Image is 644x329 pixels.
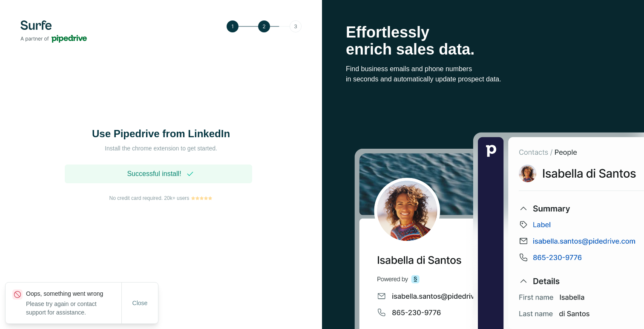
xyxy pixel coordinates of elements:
[127,169,181,179] span: Successful install!
[346,24,620,41] p: Effortlessly
[126,295,154,311] button: Close
[109,194,190,202] span: No credit card required. 20k+ users
[227,20,302,32] img: Step 2
[26,289,121,298] p: Oops, something went wrong
[26,300,121,317] p: Please try again or contact support for assistance.
[346,41,620,58] p: enrich sales data.
[20,20,87,43] img: Surfe's logo
[76,144,246,153] p: Install the chrome extension to get started.
[76,127,246,141] h1: Use Pipedrive from LinkedIn
[132,299,148,307] span: Close
[346,64,620,74] p: Find business emails and phone numbers
[346,74,620,84] p: in seconds and automatically update prospect data.
[354,131,644,329] img: Surfe Stock Photo - Selling good vibes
